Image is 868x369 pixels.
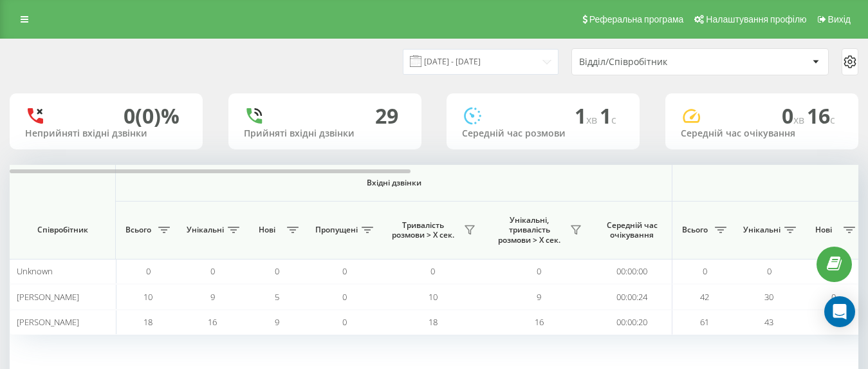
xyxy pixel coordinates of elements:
[143,291,152,303] span: 10
[21,225,104,235] span: Співробітник
[143,316,152,328] span: 18
[824,296,855,327] div: Open Intercom Messenger
[17,265,53,277] span: Unknown
[700,291,709,303] span: 42
[611,113,616,127] span: c
[275,291,279,303] span: 5
[743,225,780,235] span: Унікальні
[25,128,187,139] div: Неприйняті вхідні дзвінки
[124,104,180,128] div: 0 (0)%
[767,265,771,277] span: 0
[210,265,215,277] span: 0
[828,14,851,24] span: Вихід
[430,265,435,277] span: 0
[375,104,398,128] div: 29
[342,265,347,277] span: 0
[429,316,438,328] span: 18
[602,220,662,240] span: Середній час очікування
[592,284,672,309] td: 00:00:24
[764,291,773,303] span: 30
[808,225,840,235] span: Нові
[149,178,638,188] span: Вхідні дзвінки
[600,102,616,129] span: 1
[700,316,709,328] span: 61
[492,215,566,245] span: Унікальні, тривалість розмови > Х сек.
[386,220,460,240] span: Тривалість розмови > Х сек.
[579,57,733,68] div: Відділ/Співробітник
[210,291,215,303] span: 9
[275,316,279,328] span: 9
[208,316,217,328] span: 16
[187,225,224,235] span: Унікальні
[679,225,711,235] span: Всього
[342,291,347,303] span: 0
[535,316,544,328] span: 16
[342,316,347,328] span: 0
[122,225,154,235] span: Всього
[251,225,283,235] span: Нові
[275,265,279,277] span: 0
[537,291,541,303] span: 9
[703,265,707,277] span: 0
[681,128,843,139] div: Середній час очікування
[429,291,438,303] span: 10
[782,102,807,129] span: 0
[830,113,835,127] span: c
[17,316,79,328] span: [PERSON_NAME]
[589,14,684,24] span: Реферальна програма
[462,128,624,139] div: Середній час розмови
[315,225,358,235] span: Пропущені
[586,113,600,127] span: хв
[831,291,836,303] span: 0
[575,102,600,129] span: 1
[764,316,773,328] span: 43
[807,102,835,129] span: 16
[146,265,151,277] span: 0
[244,128,406,139] div: Прийняті вхідні дзвінки
[793,113,807,127] span: хв
[537,265,541,277] span: 0
[592,259,672,284] td: 00:00:00
[592,310,672,335] td: 00:00:20
[706,14,806,24] span: Налаштування профілю
[17,291,79,303] span: [PERSON_NAME]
